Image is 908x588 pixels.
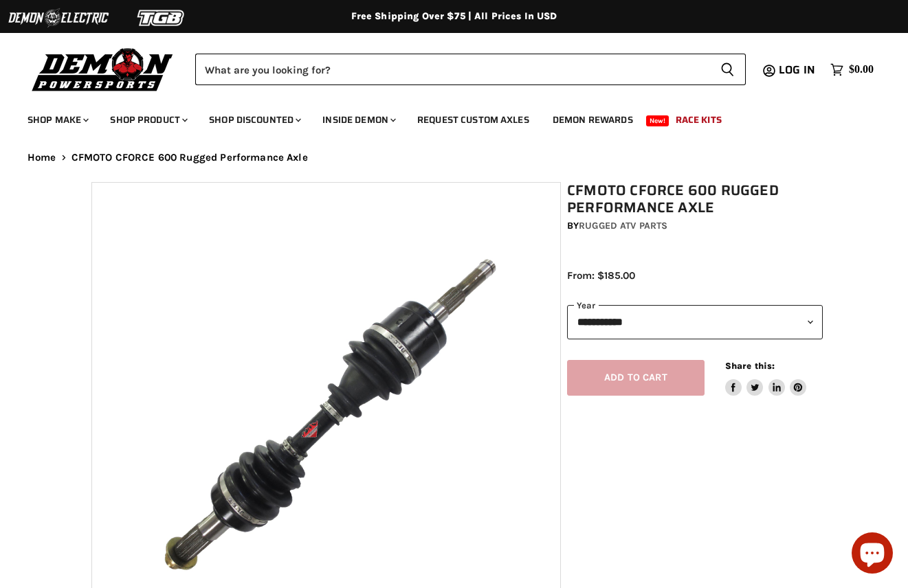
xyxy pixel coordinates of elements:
[665,106,732,134] a: Race Kits
[773,64,823,76] a: Log in
[579,220,667,231] a: Rugged ATV Parts
[27,152,56,163] a: Home
[27,45,178,93] img: Demon Powersports
[567,182,823,216] h1: CFMOTO CFORCE 600 Rugged Performance Axle
[312,106,404,134] a: Inside Demon
[725,360,807,396] aside: Share this:
[848,532,897,577] inbox-online-store-chat: Shopify online store chat
[849,63,874,76] span: $0.00
[567,269,635,282] span: From: $185.00
[709,54,746,85] button: Search
[17,100,870,134] ul: Main menu
[110,5,213,31] img: TGB Logo 2
[646,115,669,126] span: New!
[725,361,775,371] span: Share this:
[7,5,110,31] img: Demon Electric Logo 2
[199,106,309,134] a: Shop Discounted
[542,106,643,134] a: Demon Rewards
[100,106,196,134] a: Shop Product
[567,305,823,339] select: year
[567,218,823,234] div: by
[195,54,709,85] input: Search
[71,152,308,163] span: CFMOTO CFORCE 600 Rugged Performance Axle
[779,61,815,78] span: Log in
[407,106,540,134] a: Request Custom Axles
[823,60,881,80] a: $0.00
[195,54,746,85] form: Product
[17,106,97,134] a: Shop Make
